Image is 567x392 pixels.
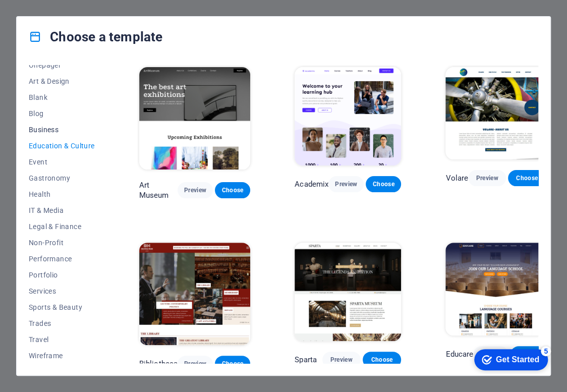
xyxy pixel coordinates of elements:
[186,360,205,368] span: Preview
[29,352,95,360] span: Wireframe
[445,243,546,335] img: Educare
[139,180,178,200] p: Art Museum
[363,352,401,368] button: Choose
[29,218,95,235] button: Legal & Finance
[516,174,538,182] span: Choose
[29,222,95,231] span: Legal & Finance
[215,182,250,198] button: Choose
[29,142,95,150] span: Education & Culture
[29,335,95,344] span: Travel
[215,356,250,372] button: Choose
[29,154,95,170] button: Event
[29,122,95,138] button: Business
[445,349,473,359] p: Educare
[29,206,95,214] span: IT & Media
[29,348,95,364] button: Wireframe
[29,57,95,73] button: Onepager
[29,174,95,182] span: Gastronomy
[328,176,364,192] button: Preview
[29,186,95,202] button: Health
[8,5,82,26] div: Get Started 5 items remaining, 0% complete
[366,176,401,192] button: Choose
[29,303,95,311] span: Sports & Beauty
[29,158,95,166] span: Event
[295,179,328,189] p: Academix
[223,360,242,368] span: Choose
[445,173,468,183] p: Volare
[508,170,546,186] button: Choose
[371,356,393,364] span: Choose
[295,67,401,165] img: Academix
[186,186,205,194] span: Preview
[29,105,95,122] button: Blog
[29,190,95,198] span: Health
[29,61,95,69] span: Onepager
[29,315,95,331] button: Trades
[29,73,95,89] button: Art & Design
[75,2,85,12] div: 5
[139,359,178,369] p: Bibliotheca
[29,283,95,299] button: Services
[29,93,95,101] span: Blank
[29,138,95,154] button: Education & Culture
[29,202,95,218] button: IT & Media
[29,319,95,327] span: Trades
[29,89,95,105] button: Blank
[476,174,498,182] span: Preview
[29,29,162,45] h4: Choose a template
[29,271,95,279] span: Portfolio
[139,243,251,345] img: Bibliotheca
[223,186,242,194] span: Choose
[445,67,546,159] img: Volare
[29,170,95,186] button: Gastronomy
[29,77,95,85] span: Art & Design
[468,170,506,186] button: Preview
[330,356,353,364] span: Preview
[295,243,401,341] img: Sparta
[29,251,95,267] button: Performance
[29,299,95,315] button: Sports & Beauty
[29,267,95,283] button: Portfolio
[178,356,213,372] button: Preview
[336,180,356,188] span: Preview
[295,355,317,365] p: Sparta
[29,255,95,263] span: Performance
[30,11,73,20] div: Get Started
[139,67,251,170] img: Art Museum
[29,287,95,295] span: Services
[322,352,361,368] button: Preview
[29,239,95,247] span: Non-Profit
[29,331,95,348] button: Travel
[374,180,393,188] span: Choose
[29,109,95,118] span: Blog
[29,126,95,134] span: Business
[29,235,95,251] button: Non-Profit
[178,182,213,198] button: Preview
